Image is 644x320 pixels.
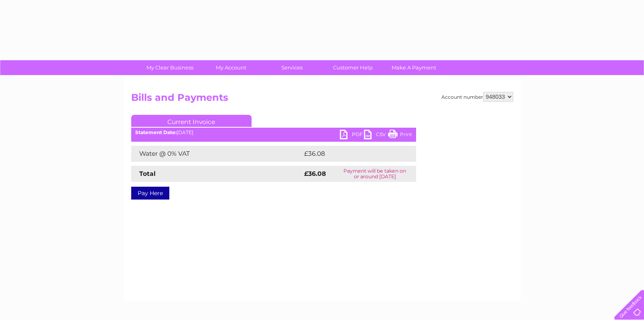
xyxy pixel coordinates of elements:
[198,60,264,75] a: My Account
[131,146,302,162] td: Water @ 0% VAT
[131,187,169,200] a: Pay Here
[334,166,416,182] td: Payment will be taken on or around [DATE]
[340,130,364,141] a: PDF
[364,130,388,141] a: CSV
[139,170,156,177] strong: Total
[131,115,252,127] a: Current Invoice
[381,60,447,75] a: Make A Payment
[388,130,412,141] a: Print
[304,170,326,177] strong: £36.08
[131,92,513,107] h2: Bills and Payments
[135,129,177,135] b: Statement Date:
[441,92,513,102] div: Account number
[131,130,416,135] div: [DATE]
[137,60,203,75] a: My Clear Business
[302,146,400,162] td: £36.08
[259,60,325,75] a: Services
[320,60,386,75] a: Customer Help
